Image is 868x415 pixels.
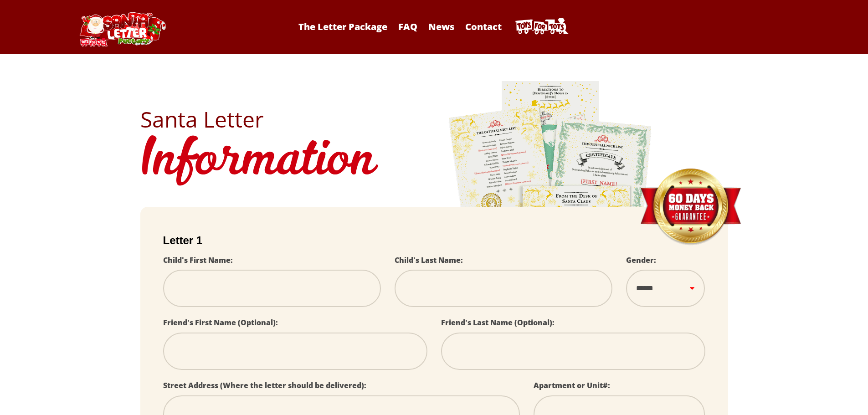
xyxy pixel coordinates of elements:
img: Santa Letter Logo [77,12,168,46]
img: letters.png [448,80,653,334]
label: Child's Last Name: [395,255,463,265]
a: News [424,20,459,33]
h2: Letter 1 [163,234,705,247]
a: FAQ [394,20,422,33]
h2: Santa Letter [140,108,728,130]
label: Child's First Name: [163,255,233,265]
a: Contact [461,20,506,33]
label: Friend's Last Name (Optional): [441,318,555,328]
h1: Information [140,130,728,193]
label: Friend's First Name (Optional): [163,318,278,328]
label: Gender: [626,255,656,265]
label: Street Address (Where the letter should be delivered): [163,380,366,390]
label: Apartment or Unit#: [534,380,610,390]
img: Money Back Guarantee [639,168,742,246]
a: The Letter Package [294,20,392,33]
